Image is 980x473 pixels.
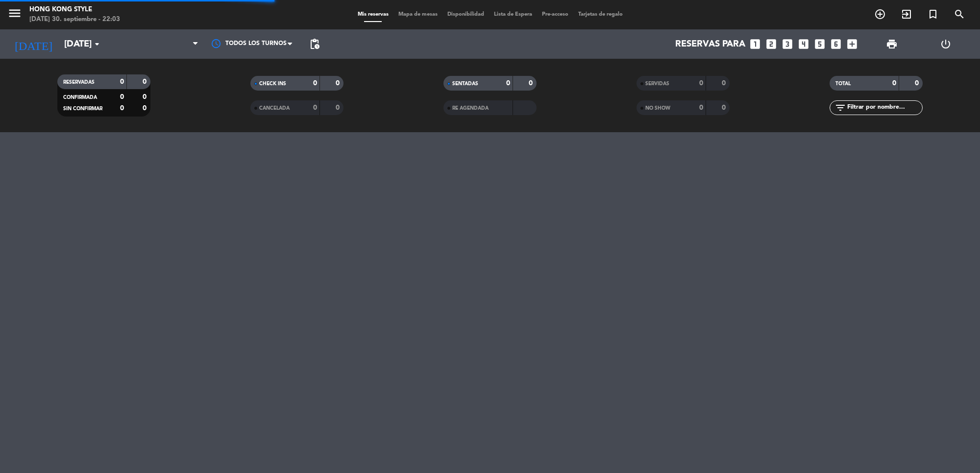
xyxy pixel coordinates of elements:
[846,38,858,50] i: add_box
[259,106,290,111] span: CANCELADA
[336,80,342,87] strong: 0
[645,81,669,86] span: SERVIDAS
[940,38,952,50] i: power_settings_new
[645,106,670,111] span: NO SHOW
[143,105,148,112] strong: 0
[63,95,97,100] span: CONFIRMADA
[120,94,124,100] strong: 0
[954,8,965,20] i: search
[91,38,103,50] i: arrow_drop_down
[143,94,148,100] strong: 0
[489,12,537,17] span: Lista de Espera
[797,38,810,50] i: looks_4
[722,104,728,111] strong: 0
[442,12,489,17] span: Disponibilidad
[29,5,120,15] div: HONG KONG STYLE
[393,12,442,17] span: Mapa de mesas
[892,80,896,87] strong: 0
[506,80,510,87] strong: 0
[63,106,102,111] span: SIN CONFIRMAR
[353,12,393,17] span: Mis reservas
[699,80,703,87] strong: 0
[313,104,317,111] strong: 0
[874,8,886,20] i: add_circle_outline
[309,38,320,50] span: pending_actions
[63,80,95,85] span: RESERVADAS
[259,81,286,86] span: CHECK INS
[927,8,939,20] i: turned_in_not
[886,38,898,50] span: print
[846,102,922,113] input: Filtrar por nombre...
[765,38,778,50] i: looks_two
[537,12,573,17] span: Pre-acceso
[675,39,745,49] span: Reservas para
[529,80,535,87] strong: 0
[919,29,973,59] div: LOG OUT
[7,6,22,24] button: menu
[834,102,846,114] i: filter_list
[749,38,761,50] i: looks_one
[835,81,851,86] span: TOTAL
[813,38,826,50] i: looks_5
[336,104,342,111] strong: 0
[120,78,124,85] strong: 0
[7,33,59,55] i: [DATE]
[120,105,124,112] strong: 0
[901,8,912,20] i: exit_to_app
[781,38,794,50] i: looks_3
[313,80,317,87] strong: 0
[143,78,148,85] strong: 0
[699,104,703,111] strong: 0
[7,6,22,21] i: menu
[29,15,120,24] div: [DATE] 30. septiembre - 22:03
[573,12,628,17] span: Tarjetas de regalo
[830,38,842,50] i: looks_6
[722,80,728,87] strong: 0
[452,106,489,111] span: RE AGENDADA
[452,81,478,86] span: SENTADAS
[915,80,921,87] strong: 0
